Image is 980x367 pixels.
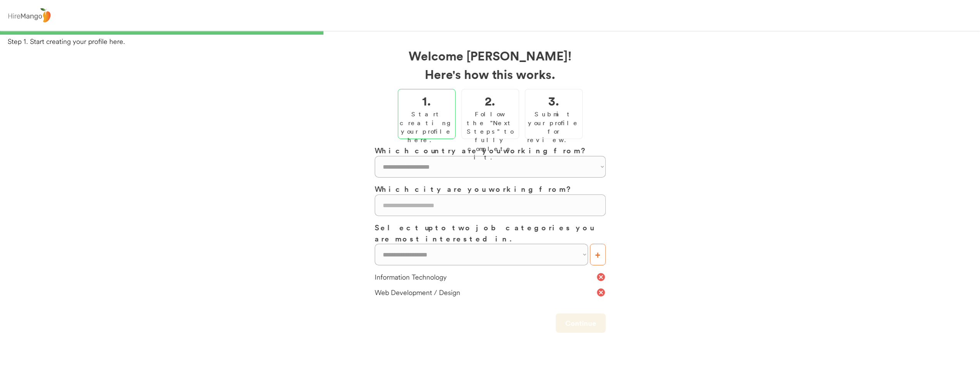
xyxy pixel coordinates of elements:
[375,145,606,156] h3: Which country are you working from?
[485,91,495,110] h2: 2.
[527,110,580,144] div: Submit your profile for review.
[548,91,559,110] h2: 3.
[464,110,517,161] div: Follow the "Next Steps" to fully complete it.
[596,272,606,282] button: cancel
[590,244,606,265] button: +
[375,183,606,194] h3: Which city are you working from?
[6,7,53,25] img: logo%20-%20hiremango%20gray.png
[2,31,978,35] div: 33%
[596,288,606,297] button: cancel
[375,272,596,282] div: Information Technology
[556,313,606,333] button: Continue
[375,46,606,83] h2: Welcome [PERSON_NAME]! Here's how this works.
[8,37,980,46] div: Step 1. Start creating your profile here.
[375,288,596,297] div: Web Development / Design
[375,222,606,244] h3: Select up to two job categories you are most interested in.
[422,91,431,110] h2: 1.
[400,110,454,144] div: Start creating your profile here.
